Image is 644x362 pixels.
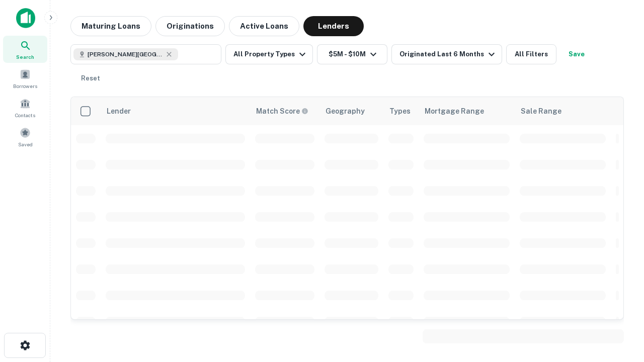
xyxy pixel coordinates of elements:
[506,44,556,64] button: All Filters
[391,44,502,64] button: Originated Last 6 Months
[3,36,47,63] a: Search
[256,106,306,117] h6: Match Score
[3,123,47,150] a: Saved
[256,106,308,117] div: Capitalize uses an advanced AI algorithm to match your search with the best lender. The match sco...
[425,105,484,117] div: Mortgage Range
[250,97,319,125] th: Capitalize uses an advanced AI algorithm to match your search with the best lender. The match sco...
[521,105,561,117] div: Sale Range
[15,111,35,119] span: Contacts
[74,68,107,88] button: Reset
[101,97,250,125] th: Lender
[225,44,313,64] button: All Property Types
[419,97,515,125] th: Mortgage Range
[70,16,151,36] button: Maturing Loans
[16,53,34,61] span: Search
[3,94,47,121] a: Contacts
[399,48,498,60] div: Originated Last 6 Months
[317,44,387,64] button: $5M - $10M
[303,16,364,36] button: Lenders
[18,140,33,148] span: Saved
[326,105,365,117] div: Geography
[107,105,131,117] div: Lender
[16,8,35,28] img: capitalize-icon.png
[88,50,163,59] span: [PERSON_NAME][GEOGRAPHIC_DATA], [GEOGRAPHIC_DATA]
[155,16,225,36] button: Originations
[319,97,383,125] th: Geography
[560,44,593,64] button: Save your search to get updates of matches that match your search criteria.
[594,249,644,298] iframe: Chat Widget
[229,16,299,36] button: Active Loans
[3,65,47,92] a: Borrowers
[389,105,411,117] div: Types
[383,97,419,125] th: Types
[13,82,37,90] span: Borrowers
[515,97,611,125] th: Sale Range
